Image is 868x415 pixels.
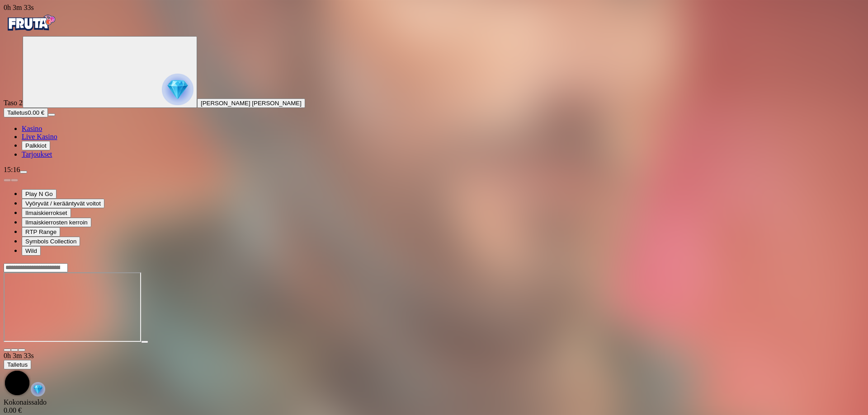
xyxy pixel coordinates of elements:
button: Symbols Collection [22,237,80,246]
button: play icon [141,340,148,343]
span: Ilmaiskierrokset [25,210,67,216]
a: poker-chip iconLive Kasino [22,133,57,140]
a: gift-inverted iconTarjoukset [22,150,52,158]
div: 0.00 € [4,406,864,415]
img: reward progress [162,74,193,105]
span: Talletus [7,361,28,368]
span: 0.00 € [28,109,44,116]
button: reward iconPalkkiot [22,141,50,150]
span: Symbols Collection [25,238,76,245]
nav: Primary [4,12,864,159]
span: Talletus [7,109,28,116]
button: fullscreen icon [18,349,25,351]
span: [PERSON_NAME] [PERSON_NAME] [201,100,302,107]
button: Ilmaiskierrokset [22,208,71,218]
span: Ilmaiskierrosten kerroin [25,219,88,226]
span: Tarjoukset [22,150,52,158]
button: Talletusplus icon0.00 € [4,108,48,117]
input: Search [4,263,68,272]
span: user session time [4,352,34,359]
a: diamond iconKasino [22,125,42,132]
button: Ilmaiskierrosten kerroin [22,218,91,227]
span: user session time [4,4,34,11]
button: menu [48,113,55,116]
button: menu [20,171,27,173]
span: Live Kasino [22,133,57,140]
button: close icon [4,349,11,351]
button: next slide [11,179,18,182]
span: Palkkiot [25,142,47,149]
div: Game menu [4,352,864,398]
button: RTP Range [22,227,60,237]
img: reward-icon [31,382,45,396]
span: Wild [25,247,37,254]
span: Play N Go [25,191,53,197]
button: prev slide [4,179,11,182]
span: 15:16 [4,166,20,173]
button: [PERSON_NAME] [PERSON_NAME] [197,98,305,108]
span: Taso 2 [4,99,23,107]
a: Fruta [4,28,58,36]
button: Vyöryvät / kerääntyvät voitot [22,199,104,208]
button: Play N Go [22,189,57,199]
span: RTP Range [25,228,57,235]
button: Talletus [4,360,31,369]
button: reward progress [23,36,197,108]
span: Vyöryvät / kerääntyvät voitot [25,200,101,207]
span: Kasino [22,125,42,132]
iframe: Rich Wilde and the Tome of Dead [4,272,141,342]
img: Fruta [4,12,58,34]
button: chevron-down icon [11,349,18,351]
button: Wild [22,246,41,256]
div: Kokonaissaldo [4,398,864,415]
